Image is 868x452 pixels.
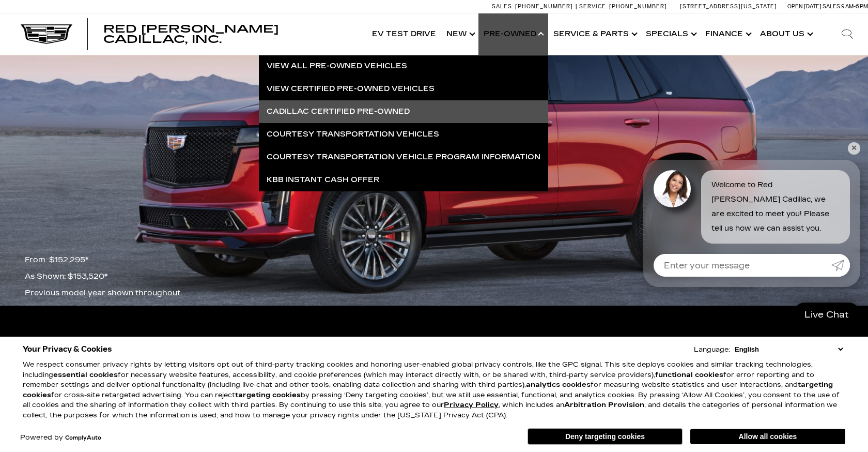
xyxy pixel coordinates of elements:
a: Sales: [PHONE_NUMBER] [492,4,576,9]
a: New [441,13,478,55]
a: About Us [755,13,816,55]
a: Finance [700,13,755,55]
img: Agent profile photo [654,170,691,207]
a: KBB Instant Cash Offer [259,169,548,191]
button: Allow all cookies [690,429,845,444]
a: ComplyAuto [65,435,101,441]
a: [STREET_ADDRESS][US_STATE] [680,3,777,10]
a: Specials [641,13,700,55]
p: Previous model year shown throughout. [25,289,182,297]
span: Red [PERSON_NAME] Cadillac, Inc. [103,23,279,46]
div: Language: [694,346,730,353]
div: Welcome to Red [PERSON_NAME] Cadillac, we are excited to meet you! Please tell us how we can assi... [701,170,850,244]
a: Privacy Policy [444,401,499,409]
p: We respect consumer privacy rights by letting visitors opt out of third-party tracking cookies an... [23,360,845,420]
span: [PHONE_NUMBER] [609,3,667,10]
span: Open [DATE] [787,3,822,10]
span: Sales: [823,3,841,10]
img: Cadillac Dark Logo with Cadillac White Text [21,24,72,44]
select: Language Select [732,344,845,354]
a: Live Chat [793,303,860,327]
a: View Certified Pre-Owned Vehicles [259,78,548,100]
span: Your Privacy & Cookies [23,342,112,356]
strong: Arbitration Provision [564,401,644,409]
a: Submit [831,254,850,277]
a: Courtesy Transportation Vehicle Program Information [259,146,548,169]
input: Enter your message [654,254,831,277]
span: 9 AM-6 PM [841,3,868,10]
p: As Shown: $153,520 [25,273,182,281]
strong: essential cookies [53,371,118,379]
a: EV Test Drive [367,13,441,55]
p: From: $152,295 [25,256,182,264]
a: Service & Parts [548,13,641,55]
a: Cadillac Certified Pre-Owned [259,100,548,123]
a: View All Pre-Owned Vehicles [259,55,548,78]
div: Powered by [20,434,101,441]
span: [PHONE_NUMBER] [515,3,573,10]
span: Sales: [492,3,514,10]
span: Live Chat [799,309,854,321]
strong: targeting cookies [23,381,833,399]
span: Service: [579,3,608,10]
strong: functional cookies [655,371,723,379]
strong: targeting cookies [235,391,301,399]
strong: analytics cookies [526,381,591,389]
a: Red [PERSON_NAME] Cadillac, Inc. [103,24,357,44]
button: Deny targeting cookies [528,428,683,445]
a: Pre-Owned [478,13,548,55]
a: Courtesy Transportation Vehicles [259,123,548,146]
a: Service: [PHONE_NUMBER] [576,4,670,9]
